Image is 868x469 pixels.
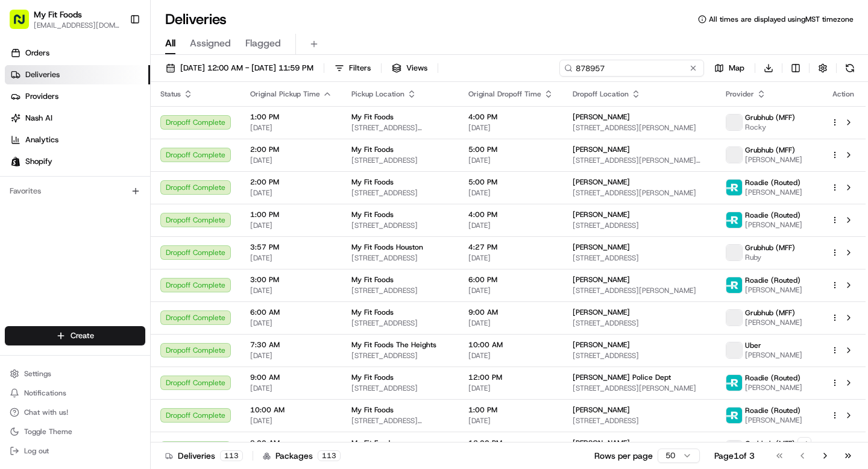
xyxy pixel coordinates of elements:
span: [PERSON_NAME] Police Dept [573,373,671,382]
span: Pylon [120,266,146,275]
button: [DATE] 12:00 AM - [DATE] 11:59 PM [160,60,319,77]
button: Chat with us! [5,404,145,421]
span: 2:00 PM [250,177,332,187]
span: [STREET_ADDRESS] [573,318,706,328]
span: My Fit Foods [34,8,82,20]
span: Ruby [745,253,795,262]
span: Roadie (Routed) [745,406,800,415]
span: Pickup Location [351,89,404,99]
span: 4:00 PM [468,112,553,122]
img: Wisdom Oko [12,175,31,199]
span: [PERSON_NAME] [745,318,802,327]
span: [PERSON_NAME] [745,383,802,392]
span: 3:57 PM [250,242,332,252]
span: [STREET_ADDRESS][PERSON_NAME][PERSON_NAME] [573,156,706,165]
span: [STREET_ADDRESS] [351,383,449,393]
span: Rocky [745,122,795,132]
span: [DATE] [250,253,332,263]
span: My Fit Foods The Heights [351,340,436,350]
span: 1:00 PM [468,405,553,415]
span: [DATE] [468,188,553,198]
span: [DATE] [250,221,332,230]
span: My Fit Foods [351,405,394,415]
span: Create [71,330,94,341]
span: Dropoff Location [573,89,629,99]
span: Wisdom [PERSON_NAME] [37,187,128,197]
span: 6:00 AM [250,307,332,317]
span: [DATE] [468,383,553,393]
span: 5:00 PM [468,177,553,187]
span: [DATE] [468,318,553,328]
span: 4:00 PM [468,210,553,219]
span: My Fit Foods [351,210,394,219]
button: See all [187,154,219,169]
span: [PERSON_NAME] [573,275,630,285]
span: Map [729,63,744,74]
span: [DATE] [250,416,332,426]
span: [PERSON_NAME] [745,350,802,360]
span: [DATE] [468,253,553,263]
img: 1736555255976-a54dd68f-1ca7-489b-9aae-adbdc363a1c4 [12,115,34,137]
a: Providers [5,87,150,106]
span: [STREET_ADDRESS] [351,156,449,165]
span: [PERSON_NAME] [573,145,630,154]
a: Nash AI [5,109,150,128]
span: 5:00 PM [468,145,553,154]
span: Roadie (Routed) [745,178,800,187]
button: Views [386,60,433,77]
span: [DATE] [468,286,553,295]
p: Welcome 👋 [12,48,219,68]
span: [STREET_ADDRESS] [351,253,449,263]
span: My Fit Foods Houston [351,242,423,252]
span: [PERSON_NAME] [573,340,630,350]
span: Roadie (Routed) [745,210,800,220]
div: 💻 [102,238,112,248]
span: Roadie (Routed) [745,373,800,383]
span: Views [406,63,427,74]
span: 12:00 PM [468,373,553,382]
span: All [165,36,175,51]
span: API Documentation [114,237,193,249]
span: [DATE] [468,416,553,426]
span: [DATE] [468,351,553,360]
div: Favorites [5,181,145,201]
span: 1:00 PM [250,112,332,122]
button: [EMAIL_ADDRESS][DOMAIN_NAME] [34,20,120,30]
div: Start new chat [54,115,198,127]
button: Refresh [841,60,858,77]
span: [STREET_ADDRESS] [351,351,449,360]
img: Shopify logo [11,157,20,166]
span: My Fit Foods [351,307,394,317]
span: Providers [25,91,58,102]
span: 12:00 PM [468,438,553,448]
span: [PERSON_NAME] [573,307,630,317]
span: [DATE] [250,286,332,295]
div: Deliveries [165,450,243,462]
span: [DATE] [137,187,162,197]
span: 7:30 AM [250,340,332,350]
span: [PERSON_NAME] [573,242,630,252]
div: Past conversations [12,157,81,166]
span: Nash AI [25,113,52,124]
span: Provider [726,89,754,99]
span: Filters [349,63,371,74]
span: My Fit Foods [351,438,394,448]
input: Clear [31,78,199,90]
button: Log out [5,442,145,459]
input: Type to search [559,60,704,77]
span: Orders [25,48,49,58]
span: [STREET_ADDRESS][PERSON_NAME] [573,188,706,198]
button: My Fit Foods[EMAIL_ADDRESS][DOMAIN_NAME] [5,5,125,34]
span: 1:00 PM [250,210,332,219]
span: • [131,187,135,197]
div: Action [831,89,856,99]
span: [PERSON_NAME] [745,187,802,197]
span: Toggle Theme [24,427,72,436]
span: [PERSON_NAME] [745,155,802,165]
p: Rows per page [594,450,653,462]
span: [DATE] [468,156,553,165]
span: Grubhub (MFF) [745,113,795,122]
span: [STREET_ADDRESS][PERSON_NAME] [351,123,449,133]
span: My Fit Foods [351,112,394,122]
span: [STREET_ADDRESS] [351,318,449,328]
